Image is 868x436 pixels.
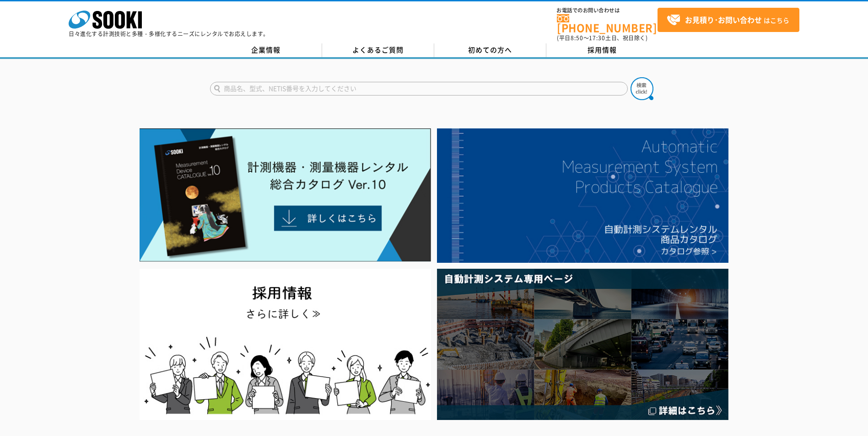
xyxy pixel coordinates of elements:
a: 初めての方へ [434,43,546,57]
a: [PHONE_NUMBER] [557,14,658,33]
span: はこちら [667,13,789,27]
img: 自動計測システムカタログ [437,128,728,263]
a: 企業情報 [210,43,322,57]
img: SOOKI recruit [140,269,431,420]
a: お見積り･お問い合わせはこちら [658,8,799,32]
p: 日々進化する計測技術と多種・多様化するニーズにレンタルでお応えします。 [69,31,269,37]
img: Catalog Ver10 [140,128,431,262]
span: (平日 ～ 土日、祝日除く) [557,34,647,42]
span: お電話でのお問い合わせは [557,8,658,13]
span: 初めての方へ [468,45,512,55]
span: 17:30 [589,34,605,42]
img: 自動計測システム専用ページ [437,269,728,420]
img: btn_search.png [631,77,653,100]
a: 採用情報 [546,43,658,57]
a: よくあるご質問 [322,43,434,57]
strong: お見積り･お問い合わせ [685,14,762,25]
span: 8:50 [571,34,583,42]
input: 商品名、型式、NETIS番号を入力してください [210,82,628,96]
